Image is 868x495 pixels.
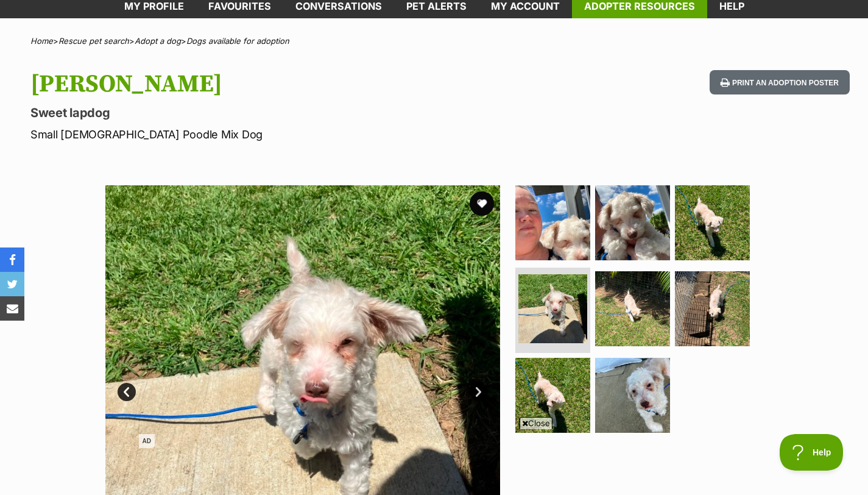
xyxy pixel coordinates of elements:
[710,70,850,95] button: Print an adoption poster
[675,271,750,346] img: Photo of Alex
[675,185,750,260] img: Photo of Alex
[118,383,136,401] a: Prev
[135,36,181,46] a: Adopt a dog
[139,434,730,489] iframe: Advertisement
[470,383,488,401] a: Next
[515,358,590,433] img: Photo of Alex
[30,104,529,121] p: Sweet lapdog
[780,434,844,471] iframe: Help Scout Beacon - Open
[515,185,590,260] img: Photo of Alex
[595,358,670,433] img: Photo of Alex
[30,70,529,98] h1: [PERSON_NAME]
[30,126,529,143] p: Small [DEMOGRAPHIC_DATA] Poodle Mix Dog
[520,417,552,429] span: Close
[518,274,587,343] img: Photo of Alex
[470,191,494,216] button: favourite
[595,271,670,346] img: Photo of Alex
[186,36,289,46] a: Dogs available for adoption
[139,434,155,448] span: AD
[595,185,670,260] img: Photo of Alex
[58,36,129,46] a: Rescue pet search
[30,36,53,46] a: Home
